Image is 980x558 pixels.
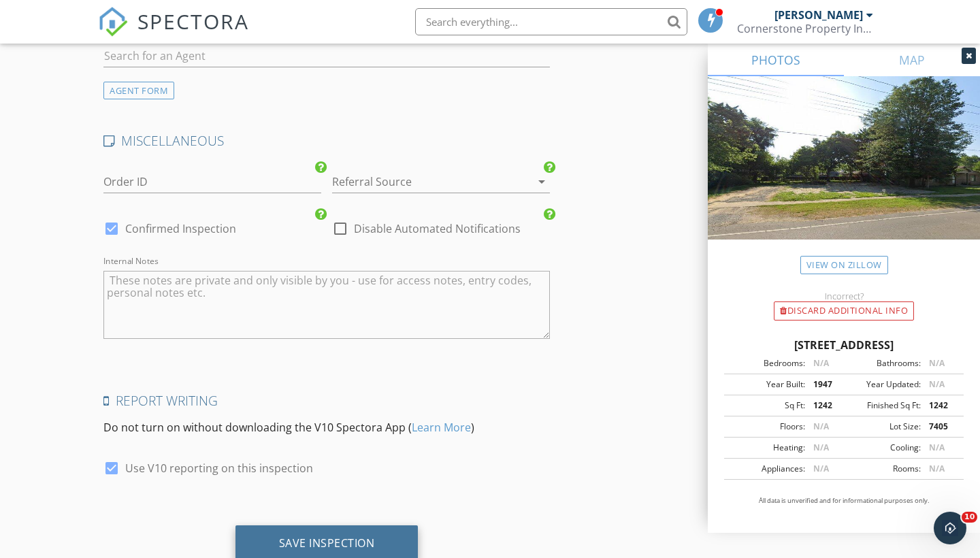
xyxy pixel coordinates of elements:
span: N/A [929,357,945,369]
div: 1242 [805,399,844,412]
a: Learn More [412,420,471,435]
div: Finished Sq Ft: [844,399,921,412]
img: streetview [708,76,980,272]
p: Do not turn on without downloading the V10 Spectora App ( ) [103,419,550,436]
iframe: Intercom live chat [934,512,966,544]
p: All data is unverified and for informational purposes only. [724,496,964,506]
div: 1242 [921,399,960,412]
span: 10 [962,512,977,523]
span: N/A [929,442,945,453]
a: MAP [844,44,980,76]
input: Search everything... [415,8,687,35]
span: N/A [813,421,829,432]
div: Heating: [728,442,805,454]
div: Discard Additional info [774,301,914,321]
div: AGENT FORM [103,82,174,100]
i: arrow_drop_down [534,174,550,190]
span: N/A [813,357,829,369]
div: Appliances: [728,463,805,475]
div: Floors: [728,421,805,433]
div: Year Updated: [844,378,921,391]
a: SPECTORA [98,18,249,47]
div: [STREET_ADDRESS] [724,337,964,353]
div: Bathrooms: [844,357,921,370]
div: Rooms: [844,463,921,475]
span: N/A [929,378,945,390]
div: Cooling: [844,442,921,454]
div: Bedrooms: [728,357,805,370]
span: SPECTORA [137,7,249,35]
div: Year Built: [728,378,805,391]
span: N/A [813,442,829,453]
a: View on Zillow [800,256,888,274]
h4: MISCELLANEOUS [103,132,550,150]
input: Search for an Agent [103,45,550,67]
label: Disable Automated Notifications [354,222,521,235]
div: Cornerstone Property Inspections, LLC [737,22,873,35]
h4: Report Writing [103,392,550,410]
label: Use V10 reporting on this inspection [125,461,313,475]
div: Incorrect? [708,291,980,301]
div: Save Inspection [279,536,375,550]
div: Sq Ft: [728,399,805,412]
div: [PERSON_NAME] [774,8,863,22]
span: N/A [813,463,829,474]
div: 7405 [921,421,960,433]
a: PHOTOS [708,44,844,76]
div: Lot Size: [844,421,921,433]
div: 1947 [805,378,844,391]
span: N/A [929,463,945,474]
img: The Best Home Inspection Software - Spectora [98,7,128,37]
label: Confirmed Inspection [125,222,236,235]
textarea: Internal Notes [103,271,550,339]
